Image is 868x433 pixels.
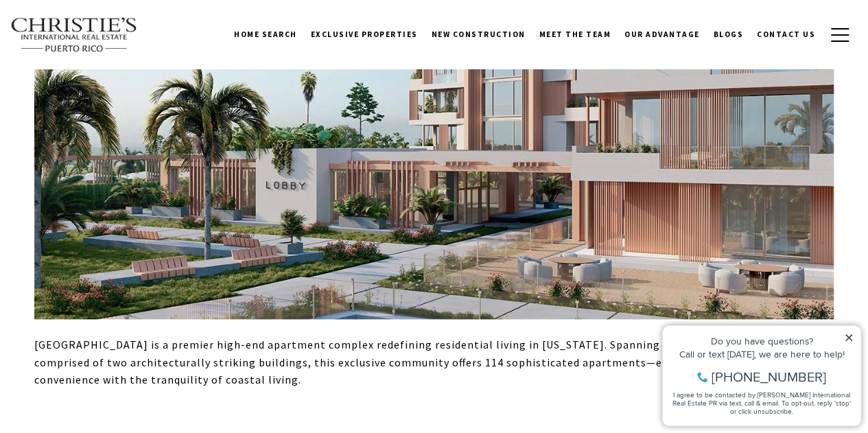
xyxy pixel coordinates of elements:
[714,30,744,39] span: Blogs
[14,31,198,40] div: Do you have questions?
[750,17,822,51] a: Contact Us
[757,30,815,39] span: Contact Us
[17,84,196,110] span: I agree to be contacted by [PERSON_NAME] International Real Estate PR via text, call & email. To ...
[56,65,171,78] span: [PHONE_NUMBER]
[822,15,858,55] button: button
[311,30,418,39] span: Exclusive Properties
[34,336,834,389] p: [GEOGRAPHIC_DATA] is a premier high-end apartment complex redefining residential living in [US_ST...
[532,17,618,51] a: Meet the Team
[432,30,526,39] span: New Construction
[304,17,425,51] a: Exclusive Properties
[10,17,138,53] img: Christie's International Real Estate text transparent background
[707,17,751,51] a: Blogs
[618,17,707,51] a: Our Advantage
[624,30,700,39] span: Our Advantage
[14,44,198,54] div: Call or text [DATE], we are here to help!
[227,17,304,51] a: Home Search
[425,17,532,51] a: New Construction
